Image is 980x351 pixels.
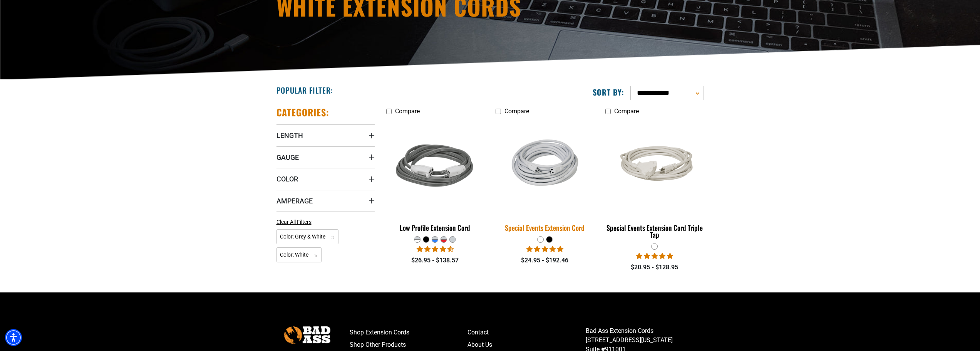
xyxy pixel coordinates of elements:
[526,245,563,253] span: 5.00 stars
[276,247,322,262] span: Color: White
[276,251,322,258] a: Color: White
[491,131,599,202] img: white
[276,233,339,240] a: Color: Grey & White
[350,326,468,339] a: Shop Extension Cords
[496,256,594,265] div: $24.95 - $192.46
[504,107,529,115] span: Compare
[276,106,330,118] h2: Categories:
[614,107,639,115] span: Compare
[605,119,704,243] a: white Special Events Extension Cord Triple Tap
[276,85,333,95] h2: Popular Filter:
[386,224,484,231] div: Low Profile Extension Cord
[636,252,673,260] span: 5.00 stars
[276,219,312,225] span: Clear All Filters
[276,168,375,190] summary: Color
[276,175,298,183] span: Color
[284,326,330,344] img: Bad Ass Extension Cords
[395,107,420,115] span: Compare
[386,119,484,236] a: grey & white Low Profile Extension Cord
[417,245,454,253] span: 4.50 stars
[5,329,22,346] div: Accessibility Menu
[276,196,313,205] span: Amperage
[350,339,468,351] a: Shop Other Products
[276,124,375,146] summary: Length
[276,153,299,162] span: Gauge
[593,87,624,97] label: Sort by:
[386,256,484,265] div: $26.95 - $138.57
[467,326,586,339] a: Contact
[605,263,704,272] div: $20.95 - $128.95
[276,229,339,244] span: Color: Grey & White
[387,123,484,211] img: grey & white
[496,224,594,231] div: Special Events Extension Cord
[606,137,703,196] img: white
[496,119,594,236] a: white Special Events Extension Cord
[276,146,375,168] summary: Gauge
[467,339,586,351] a: About Us
[276,190,375,212] summary: Amperage
[605,224,704,238] div: Special Events Extension Cord Triple Tap
[276,218,315,226] a: Clear All Filters
[276,131,303,140] span: Length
